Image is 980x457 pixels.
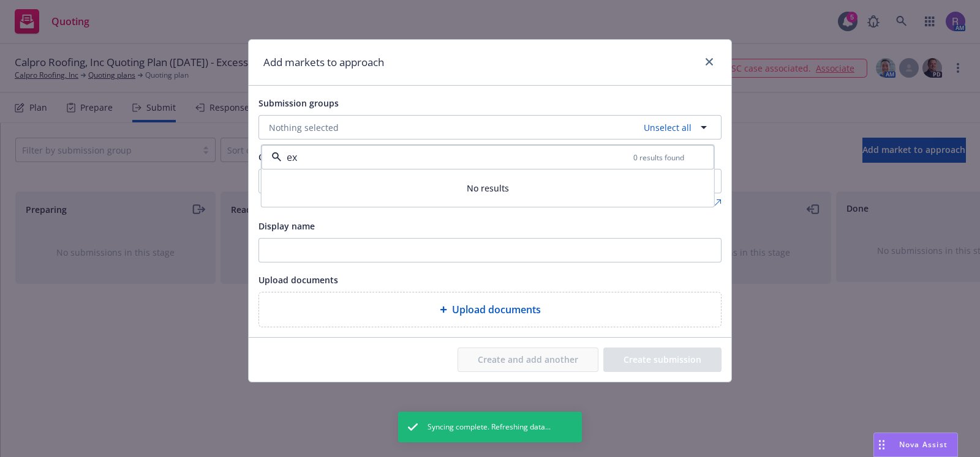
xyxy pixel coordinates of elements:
span: Display name [258,220,315,232]
span: Syncing complete. Refreshing data... [428,422,551,433]
a: close [702,54,717,69]
h1: Add markets to approach [263,54,384,70]
div: Upload documents [258,292,722,327]
span: 0 results found [633,152,684,163]
span: Nothing selected [269,121,339,134]
span: Submission groups [258,97,339,109]
a: Unselect all [639,121,692,134]
span: Upload documents [452,302,541,317]
input: Filter by keyword [282,150,633,165]
div: Drag to move [874,433,889,456]
span: Carrier, program administrator, or wholesaler [258,151,451,163]
span: Nova Assist [899,439,948,450]
span: No results [262,169,714,207]
button: Nothing selected [258,169,722,193]
button: Nothing selectedUnselect all [258,115,722,139]
span: Upload documents [258,274,338,286]
button: Nova Assist [873,433,958,457]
